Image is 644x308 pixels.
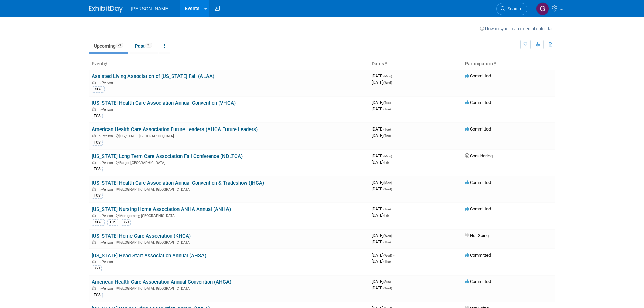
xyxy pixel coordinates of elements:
[92,286,96,290] img: In-Person Event
[372,186,392,191] span: [DATE]
[372,126,393,132] span: [DATE]
[372,160,389,165] span: [DATE]
[372,73,394,78] span: [DATE]
[92,100,236,106] a: [US_STATE] Health Care Association Annual Convention (VHCA)
[92,253,206,259] a: [US_STATE] Head Start Association Annual (AHSA)
[393,180,394,185] span: -
[372,153,394,158] span: [DATE]
[92,81,96,84] img: In-Person Event
[372,285,392,290] span: [DATE]
[372,213,389,218] span: [DATE]
[104,61,107,66] a: Sort by Event Name
[121,219,131,226] div: 360
[372,180,394,185] span: [DATE]
[465,206,491,211] span: Committed
[383,154,392,158] span: (Mon)
[465,153,493,158] span: Considering
[372,253,394,258] span: [DATE]
[98,107,115,112] span: In-Person
[372,133,391,138] span: [DATE]
[383,187,392,191] span: (Wed)
[393,153,394,158] span: -
[465,279,491,284] span: Committed
[92,86,105,92] div: RXAL
[98,81,115,85] span: In-Person
[92,134,96,137] img: In-Person Event
[465,233,489,238] span: Not Going
[89,6,123,13] img: ExhibitDay
[383,127,391,131] span: (Tue)
[465,126,491,132] span: Committed
[98,161,115,165] span: In-Person
[92,153,243,159] a: [US_STATE] Long Term Care Association Fall Conference (NDLTCA)
[383,181,392,185] span: (Mon)
[98,214,115,218] span: In-Person
[493,61,496,66] a: Sort by Participation Type
[92,107,96,111] img: In-Person Event
[92,166,103,172] div: TCS
[372,239,391,244] span: [DATE]
[92,206,231,212] a: [US_STATE] Nursing Home Association ANHA Annual (ANHA)
[392,126,393,132] span: -
[92,292,103,298] div: TCS
[372,80,392,85] span: [DATE]
[92,233,191,239] a: [US_STATE] Home Care Association (KHCA)
[372,106,391,111] span: [DATE]
[383,74,392,78] span: (Mon)
[92,160,366,165] div: Fargo, [GEOGRAPHIC_DATA]
[383,214,389,217] span: (Fri)
[98,260,115,264] span: In-Person
[92,186,366,192] div: [GEOGRAPHIC_DATA], [GEOGRAPHIC_DATA]
[92,73,214,79] a: Assisted Living Association of [US_STATE] Fall (ALAA)
[92,133,366,138] div: [US_STATE], [GEOGRAPHIC_DATA]
[92,260,96,263] img: In-Person Event
[98,134,115,138] span: In-Person
[372,259,391,264] span: [DATE]
[393,233,394,238] span: -
[383,134,391,138] span: (Thu)
[383,81,392,85] span: (Wed)
[98,286,115,291] span: In-Person
[92,214,96,217] img: In-Person Event
[383,161,389,164] span: (Fri)
[392,279,393,284] span: -
[89,40,128,52] a: Upcoming21
[383,240,391,244] span: (Thu)
[392,100,393,105] span: -
[92,239,366,245] div: [GEOGRAPHIC_DATA], [GEOGRAPHIC_DATA]
[383,280,391,284] span: (Sun)
[505,6,521,11] span: Search
[92,180,264,186] a: [US_STATE] Health Care Association Annual Convention & Tradeshow (IHCA)
[383,260,391,263] span: (Thu)
[92,285,366,291] div: [GEOGRAPHIC_DATA], [GEOGRAPHIC_DATA]
[465,253,491,258] span: Committed
[465,100,491,105] span: Committed
[92,279,231,285] a: American Health Care Association Annual Convention (AHCA)
[393,253,394,258] span: -
[536,2,549,15] img: Greg Friesen
[383,107,391,111] span: (Tue)
[92,161,96,164] img: In-Person Event
[462,58,555,70] th: Participation
[131,6,170,11] span: [PERSON_NAME]
[480,26,555,31] a: How to sync to an external calendar...
[372,233,394,238] span: [DATE]
[98,240,115,245] span: In-Person
[92,213,366,218] div: Montgomery, [GEOGRAPHIC_DATA]
[369,58,462,70] th: Dates
[372,206,393,211] span: [DATE]
[372,100,393,105] span: [DATE]
[92,219,105,226] div: RXAL
[383,101,391,105] span: (Tue)
[92,265,102,271] div: 360
[383,286,392,290] span: (Wed)
[92,193,103,199] div: TCS
[496,3,527,15] a: Search
[92,187,96,191] img: In-Person Event
[130,40,158,52] a: Past90
[383,234,392,238] span: (Wed)
[383,207,391,211] span: (Tue)
[98,187,115,192] span: In-Person
[107,219,118,226] div: TCS
[383,254,392,257] span: (Wed)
